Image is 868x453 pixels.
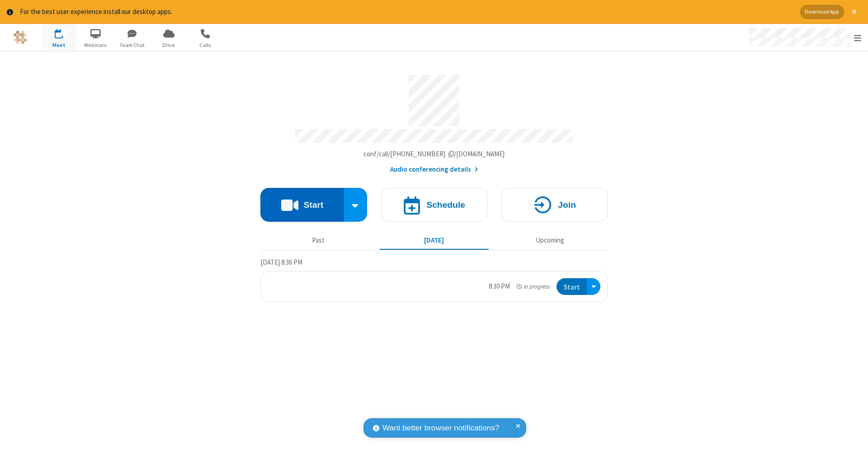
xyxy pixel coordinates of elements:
button: Schedule [381,188,487,222]
div: Start conference options [344,188,368,222]
section: Today's Meetings [260,257,608,302]
span: Copy my meeting room link [363,149,505,158]
h4: Schedule [426,201,465,209]
span: [DATE] 8:36 PM [260,258,302,266]
button: Past [264,232,373,249]
button: Start [557,278,587,295]
div: Open menu [587,278,600,295]
span: Webinars [79,41,113,49]
div: Open menu [741,24,868,51]
img: QA Selenium DO NOT DELETE OR CHANGE [14,31,27,44]
button: Audio conferencing details [390,164,478,175]
h4: Join [558,201,576,209]
button: Start [260,188,344,222]
h4: Start [303,201,323,209]
button: Logo [3,24,37,51]
section: Account details [260,68,608,174]
span: Calls [189,41,222,49]
button: Upcoming [495,232,604,249]
em: in progress [517,282,550,291]
button: [DATE] [380,232,489,249]
button: Close alert [847,5,861,19]
span: Want better browser notifications? [382,422,499,434]
button: Join [501,188,608,222]
div: 1 [61,29,67,36]
div: For the best user experience install our desktop apps. [20,7,793,17]
span: Team Chat [115,41,149,49]
div: 8:30 PM [489,281,510,292]
button: Download App [800,5,844,19]
span: Meet [42,41,76,49]
button: Copy my meeting room linkCopy my meeting room link [363,149,505,159]
span: Drive [152,41,186,49]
